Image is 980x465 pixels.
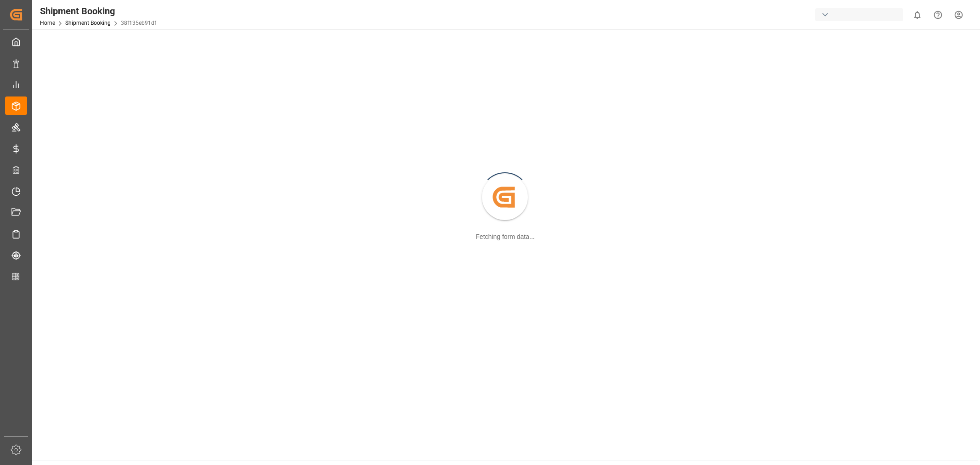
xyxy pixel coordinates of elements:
[476,232,534,242] div: Fetching form data...
[40,20,55,26] a: Home
[65,20,111,26] a: Shipment Booking
[40,4,156,18] div: Shipment Booking
[907,5,928,25] button: show 0 new notifications
[928,5,948,25] button: Help Center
